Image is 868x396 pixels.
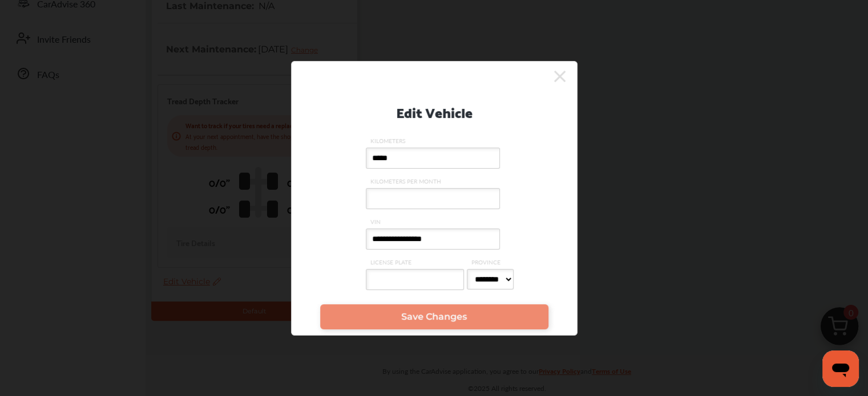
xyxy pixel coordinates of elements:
a: Save Changes [320,304,548,329]
input: KILOMETERS [366,148,500,169]
input: LICENSE PLATE [366,269,464,290]
span: LICENSE PLATE [366,258,467,266]
iframe: Button to launch messaging window [822,350,859,387]
p: Edit Vehicle [396,100,473,123]
select: PROVINCE [467,269,514,289]
span: Save Changes [401,311,467,322]
input: VIN [366,228,500,250]
input: KILOMETERS PER MONTH [366,188,500,209]
span: PROVINCE [467,258,516,266]
span: KILOMETERS [366,137,503,145]
span: KILOMETERS PER MONTH [366,177,503,185]
span: VIN [366,218,503,226]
